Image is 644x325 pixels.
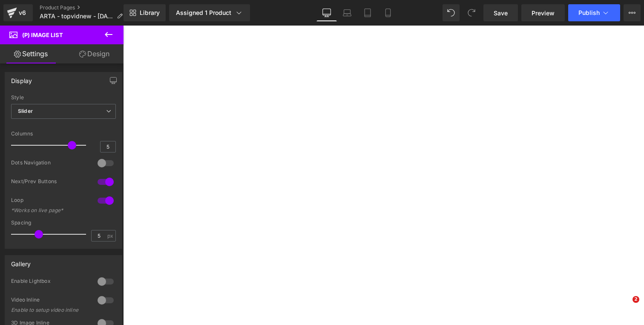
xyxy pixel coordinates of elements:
a: Desktop [316,4,337,21]
a: Mobile [378,4,398,21]
b: Slider [18,108,33,114]
div: Assigned 1 Product [176,9,243,17]
span: ARTA - topvidnew - [DATE] [40,13,113,20]
span: Publish [578,9,600,16]
div: Spacing [11,220,116,226]
div: Enable to setup video inline [11,307,88,313]
div: Video Inline [11,296,89,305]
button: Redo [463,4,480,21]
button: Undo [443,4,460,21]
span: Preview [532,9,555,17]
div: Loop [11,197,89,206]
div: Columns [11,131,116,137]
button: More [624,4,641,21]
button: Publish [568,4,620,21]
div: Style [11,95,116,101]
span: 2 [632,296,639,303]
div: Next/Prev Buttons [11,178,89,187]
a: Laptop [337,4,357,21]
div: Display [11,72,32,84]
span: (P) Image List [22,32,63,38]
div: Dots Navigation [11,159,89,168]
span: Library [140,9,160,17]
span: px [107,233,115,239]
a: Preview [521,4,565,21]
a: Tablet [357,4,378,21]
span: Save [494,9,508,17]
div: Gallery [11,256,31,267]
a: Product Pages [40,4,129,11]
div: *Works on live page* [11,207,88,213]
iframe: Intercom live chat [615,296,635,316]
div: v6 [17,7,28,18]
a: v6 [3,4,33,21]
div: Enable Lightbox [11,278,89,287]
a: New Library [124,4,166,21]
a: Design [63,44,125,63]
